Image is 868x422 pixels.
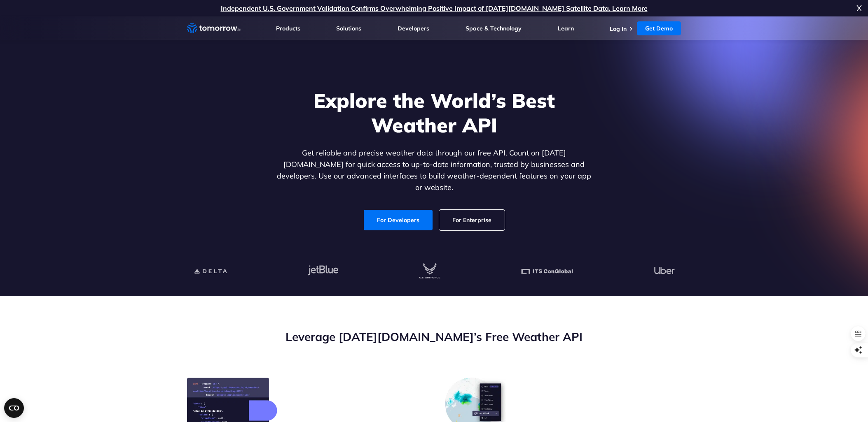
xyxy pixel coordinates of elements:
a: For Developers [364,210,433,230]
a: For Enterprise [439,210,505,230]
a: Solutions [336,25,361,32]
a: Home link [187,22,241,35]
button: Open CMP widget [4,398,24,418]
h2: Leverage [DATE][DOMAIN_NAME]’s Free Weather API [187,329,681,345]
a: Learn [558,25,574,32]
a: Space & Technology [466,25,522,32]
p: Get reliable and precise weather data through our free API. Count on [DATE][DOMAIN_NAME] for quic... [275,147,593,193]
a: Get Demo [637,21,681,35]
h1: Explore the World’s Best Weather API [275,88,593,137]
a: Independent U.S. Government Validation Confirms Overwhelming Positive Impact of [DATE][DOMAIN_NAM... [221,4,648,12]
a: Products [276,25,300,32]
a: Log In [610,25,627,32]
a: Developers [398,25,429,32]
